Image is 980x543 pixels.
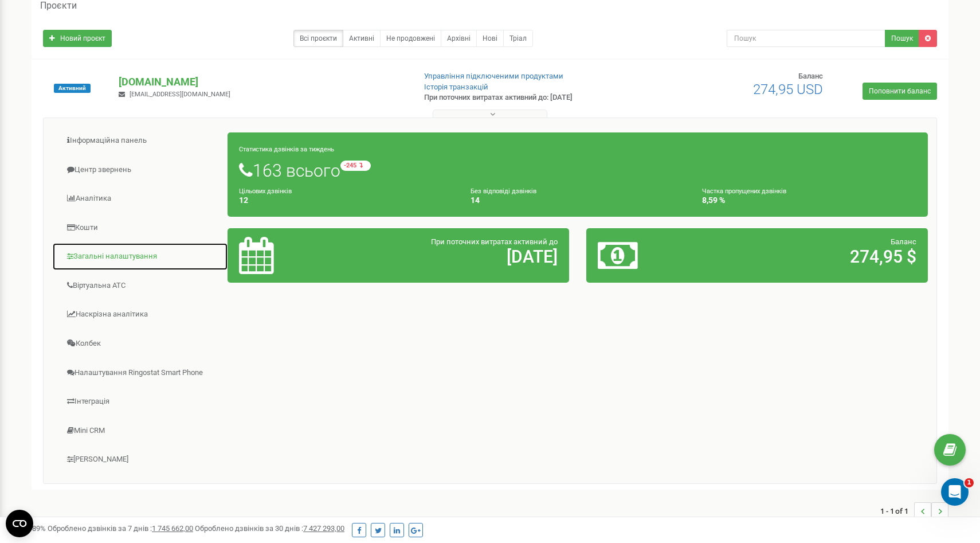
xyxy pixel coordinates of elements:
[709,247,916,266] h2: 274,95 $
[424,72,563,80] a: Управління підключеними продуктами
[880,502,914,519] span: 1 - 1 of 1
[52,330,228,358] a: Колбек
[40,1,77,11] h5: Проєкти
[424,83,488,91] a: Історія транзакцій
[52,243,228,271] a: Загальні налаштування
[239,161,916,180] h1: 163 всього
[195,524,344,533] span: Оброблено дзвінків за 30 днів :
[503,30,533,47] a: Тріал
[52,388,228,416] a: Інтеграція
[52,417,228,445] a: Mini CRM
[130,91,230,98] span: [EMAIL_ADDRESS][DOMAIN_NAME]
[431,237,558,246] span: При поточних витратах активний до
[880,491,948,531] nav: ...
[239,187,292,195] small: Цільових дзвінків
[52,156,228,184] a: Центр звернень
[753,81,823,97] span: 274,95 USD
[293,30,343,47] a: Всі проєкти
[798,72,823,80] span: Баланс
[471,196,685,205] h4: 14
[119,75,405,89] p: [DOMAIN_NAME]
[965,478,974,487] span: 1
[43,30,112,47] a: Новий проєкт
[52,214,228,242] a: Кошти
[351,247,558,266] h2: [DATE]
[52,272,228,300] a: Віртуальна АТС
[863,83,937,100] a: Поповнити баланс
[52,300,228,329] a: Наскрізна аналітика
[52,185,228,213] a: Аналiтика
[702,187,786,195] small: Частка пропущених дзвінків
[424,92,635,103] p: При поточних витратах активний до: [DATE]
[380,30,441,47] a: Не продовжені
[941,478,969,506] iframe: Intercom live chat
[343,30,381,47] a: Активні
[471,187,536,195] small: Без відповіді дзвінків
[885,30,919,47] button: Пошук
[152,524,193,533] u: 1 745 662,00
[239,196,453,205] h4: 12
[52,359,228,387] a: Налаштування Ringostat Smart Phone
[239,146,334,153] small: Статистика дзвінків за тиждень
[441,30,477,47] a: Архівні
[891,237,916,246] span: Баланс
[52,127,228,155] a: Інформаційна панель
[54,84,91,93] span: Активний
[303,524,344,533] u: 7 427 293,00
[6,510,33,537] button: Open CMP widget
[340,161,371,171] small: -245
[48,524,193,533] span: Оброблено дзвінків за 7 днів :
[702,196,916,205] h4: 8,59 %
[476,30,504,47] a: Нові
[52,446,228,474] a: [PERSON_NAME]
[727,30,886,47] input: Пошук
